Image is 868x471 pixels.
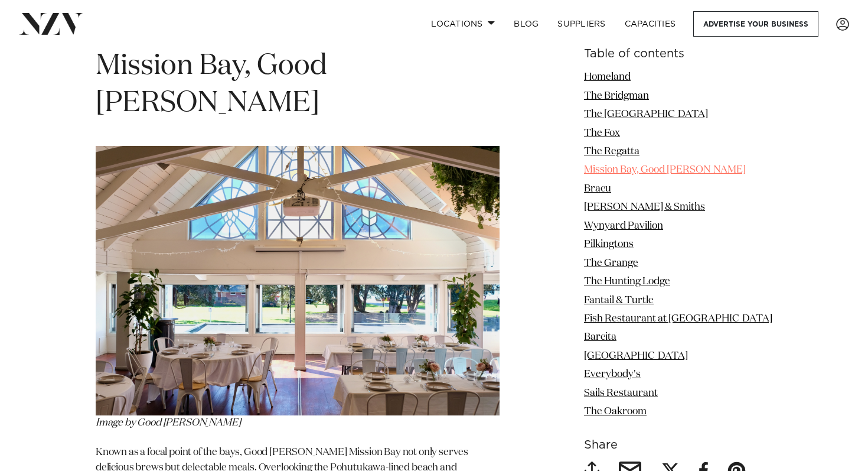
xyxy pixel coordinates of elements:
[584,184,611,194] a: Bracu
[19,13,83,34] img: nzv-logo.png
[504,11,548,37] a: BLOG
[584,407,647,417] a: The Oakroom
[584,239,634,249] a: Pilkingtons
[584,295,654,305] a: Fantail & Turtle
[584,165,746,175] a: Mission Bay, Good [PERSON_NAME]
[584,128,620,138] a: The Fox
[96,52,327,118] span: Mission Bay, Good [PERSON_NAME]
[584,202,705,212] a: [PERSON_NAME] & Smiths
[693,11,818,37] a: Advertise your business
[422,11,504,37] a: Locations
[96,418,240,428] em: Image by Good [PERSON_NAME]
[584,72,631,82] a: Homeland
[584,48,772,60] h6: Table of contents
[584,314,772,324] a: Fish Restaurant at [GEOGRAPHIC_DATA]
[615,11,686,37] a: Capacities
[548,11,615,37] a: SUPPLIERS
[584,109,708,119] a: The [GEOGRAPHIC_DATA]
[584,221,663,231] a: Wynyard Pavilion
[584,90,649,100] a: The Bridgman
[584,332,616,342] a: Barcita
[584,388,658,398] a: Sails Restaurant
[584,351,688,361] a: [GEOGRAPHIC_DATA]
[584,258,638,268] a: The Grange
[584,147,639,157] a: The Regatta
[584,277,670,287] a: The Hunting Lodge
[584,369,641,379] a: Everybody's
[584,438,772,451] h6: Share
